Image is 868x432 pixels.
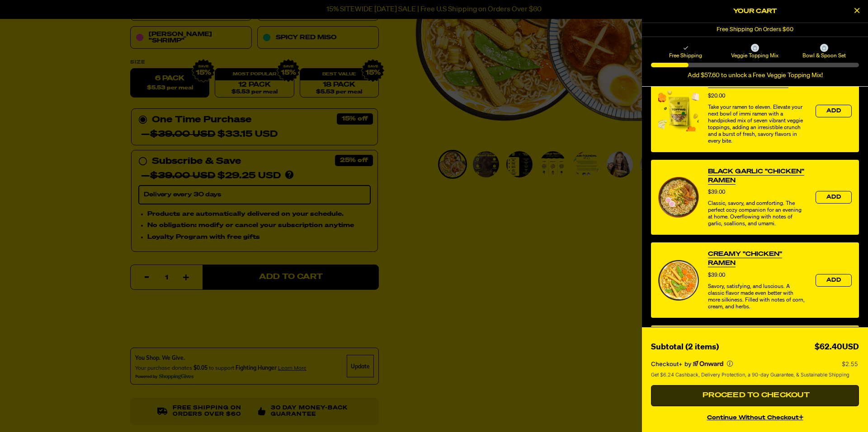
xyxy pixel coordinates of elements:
[651,371,849,379] span: Get $6.24 Cashback, Delivery Protection, a 90-day Guarantee, & Sustainable Shipping
[791,52,858,59] span: Bowl & Spoon Set
[722,52,788,59] span: Veggie Topping Mix
[708,273,725,278] span: $39.00
[708,190,725,195] span: $39.00
[727,361,733,367] button: More info
[651,159,859,235] div: product
[651,343,719,351] span: Subtotal (2 items)
[651,410,859,423] button: continue without Checkout+
[651,242,859,318] div: product
[651,70,859,152] div: product
[815,341,859,354] div: $62.40USD
[700,392,810,399] span: Proceed to Checkout
[651,5,859,18] h2: Your Cart
[651,385,859,407] button: Proceed to Checkout
[708,104,807,145] div: Take your ramen to eleven. Elevate your next bowl of immi ramen with a handpicked mix of seven vi...
[651,325,859,394] div: product
[684,360,691,367] span: by
[816,105,852,117] button: Add the product, Veggie Topping Mix to Cart
[816,274,852,287] button: Add the product, Creamy "Chicken" Ramen to Cart
[693,361,723,367] a: Powered by Onward
[651,72,859,79] div: Add $57.60 to unlock a Free Veggie Topping Mix!
[658,177,699,218] img: View Black Garlic "Chicken" Ramen
[826,278,841,283] span: Add
[708,93,725,99] span: $20.00
[708,167,807,185] a: View Black Garlic "Chicken" Ramen
[651,360,683,367] span: Checkout+
[850,5,863,18] button: Close Cart
[658,91,699,131] img: View Veggie Topping Mix
[642,23,868,37] div: 1 of 1
[842,360,859,367] p: $2.55
[658,260,699,301] img: View Creamy "Chicken" Ramen
[651,354,859,385] section: Checkout+
[826,195,841,200] span: Add
[708,283,807,311] div: Savory, satisfying, and luscious. A classic flavor made even better with more silkiness. Filled w...
[816,191,852,204] button: Add the product, Black Garlic "Chicken" Ramen to Cart
[826,108,841,114] span: Add
[708,250,807,268] a: View Creamy "Chicken" Ramen
[708,200,807,228] div: Classic, savory, and comforting. The perfect cozy companion for an evening at home. Overflowing w...
[652,52,719,59] span: Free Shipping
